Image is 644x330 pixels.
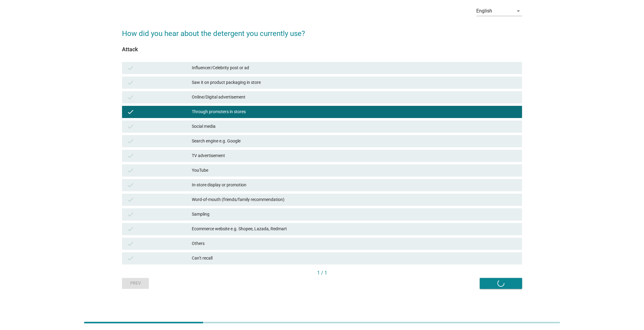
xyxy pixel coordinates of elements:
[192,94,517,101] div: Online/Digital advertisement
[192,64,517,72] div: Influencer/Celebrity post or ad
[127,108,134,116] i: check
[192,167,517,174] div: YouTube
[127,64,134,72] i: check
[127,211,134,218] i: check
[192,225,517,233] div: Ecommerce website e.g. Shopee, Lazada, Redmart
[192,211,517,218] div: Sampling
[127,181,134,189] i: check
[122,22,522,39] h2: How did you hear about the detergent you currently use?
[192,152,517,160] div: TV advertisement
[127,123,134,130] i: check
[476,8,492,14] div: English
[127,240,134,247] i: check
[192,240,517,247] div: Others
[127,255,134,262] i: check
[127,167,134,174] i: check
[192,196,517,203] div: Word-of-mouth (friends/family recommendation)
[122,45,522,53] div: Attack
[515,7,522,15] i: arrow_drop_down
[127,196,134,203] i: check
[192,79,517,86] div: Saw it on product packaging in store
[192,255,517,262] div: Can’t recall
[192,181,517,189] div: In-store display or promotion
[192,108,517,116] div: Through promoters in stores
[122,269,522,277] div: 1 / 1
[127,152,134,160] i: check
[127,138,134,145] i: check
[127,79,134,86] i: check
[192,138,517,145] div: Search engine e.g. Google
[127,94,134,101] i: check
[192,123,517,130] div: Social media
[127,225,134,233] i: check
